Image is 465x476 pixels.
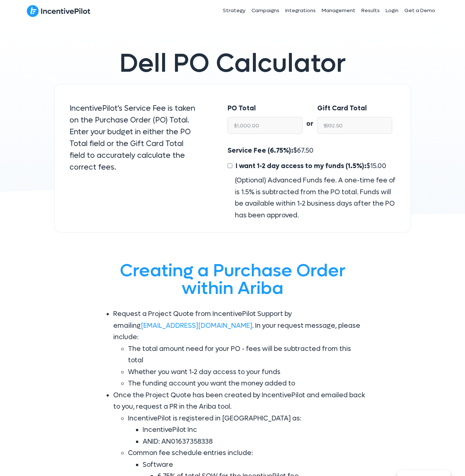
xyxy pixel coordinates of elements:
a: [EMAIL_ADDRESS][DOMAIN_NAME] [141,322,252,330]
li: IncentivePilot Inc [143,424,367,436]
a: Integrations [282,1,319,20]
a: Campaigns [248,1,282,20]
a: Login [383,1,401,20]
span: I want 1-2 day access to my funds (1.5%): [236,162,366,170]
label: Gift Card Total [317,103,367,114]
div: or [303,103,317,130]
span: Creating a Purchase Order within Ariba [120,259,346,300]
img: IncentivePilot [27,5,90,17]
a: Results [358,1,383,20]
li: Request a Project Quote from IncentivePilot Support by emailing . In your request message, please... [113,308,367,390]
p: IncentivePilot's Service Fee is taken on the Purchase Order (PO) Total. Enter your budget in eith... [69,103,198,173]
nav: Header Menu [169,1,439,20]
span: Dell PO Calculator [119,47,346,80]
span: 67.50 [297,146,314,155]
li: ANID: AN01637358338 [143,436,367,448]
span: 15.00 [370,162,386,170]
a: Strategy [220,1,248,20]
li: The funding account you want the money added to [128,378,367,390]
span: Service Fee (6.75%): [228,146,293,155]
div: $ [228,145,396,221]
div: (Optional) Advanced Funds fee. A one-time fee of is 1.5% is subtracted from the PO total. Funds w... [228,175,396,221]
input: I want 1-2 day access to my funds (1.5%):$15.00 [228,163,232,168]
a: Get a Demo [401,1,438,20]
label: PO Total [228,103,256,114]
span: $ [234,162,386,170]
a: Management [319,1,358,20]
li: Whether you want 1-2 day access to your funds [128,366,367,378]
li: IncentivePilot is registered in [GEOGRAPHIC_DATA] as: [128,413,367,448]
li: The total amount need for your PO - fees will be subtracted from this total [128,343,367,366]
